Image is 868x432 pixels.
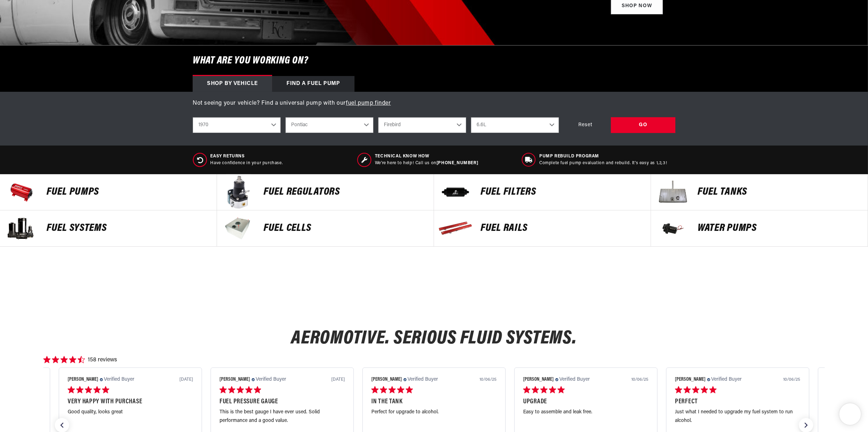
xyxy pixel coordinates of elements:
[193,76,272,92] div: Shop by vehicle
[264,223,426,234] p: FUEL Cells
[408,376,438,383] span: Verified Buyer
[698,223,860,234] p: Water Pumps
[611,117,675,133] div: GO
[285,117,373,133] select: Make
[675,386,717,395] div: 5.0 out of 5 stars
[88,356,117,365] span: 158 reviews
[217,174,434,210] a: FUEL REGULATORS FUEL REGULATORS
[675,376,705,383] span: [PERSON_NAME]
[272,76,355,92] div: Find a Fuel Pump
[4,174,39,210] img: Fuel Pumps
[217,210,434,247] a: FUEL Cells FUEL Cells
[651,174,868,210] a: Fuel Tanks Fuel Tanks
[651,210,868,247] a: Water Pumps Water Pumps
[4,210,39,246] img: Fuel Systems
[655,210,690,246] img: Water Pumps
[375,153,478,160] span: Technical Know How
[331,378,345,382] div: [DATE]
[221,174,256,210] img: FUEL REGULATORS
[471,117,559,133] select: Engine
[371,376,402,383] span: [PERSON_NAME]
[481,223,643,234] p: FUEL Rails
[631,378,648,382] div: 10/06/25
[523,376,554,383] span: [PERSON_NAME]
[68,398,193,407] h3: Very happy with purchase
[523,398,648,407] h3: Upgrade
[47,223,209,234] p: Fuel Systems
[481,187,643,198] p: FUEL FILTERS
[193,117,281,133] select: Year
[378,117,466,133] select: Model
[711,376,742,383] span: Verified Buyer
[220,386,261,395] div: 5.0 out of 5 stars
[211,160,283,166] p: Have confidence in your purchase.
[193,99,675,108] p: Not seeing your vehicle? Find a universal pump with our
[559,376,590,383] span: Verified Buyer
[371,386,413,395] div: 5.0 out of 5 stars
[438,174,473,210] img: FUEL FILTERS
[291,330,577,347] h2: AEROMOTIVE. SERIOUS FLUID SYSTEMS.
[675,398,800,407] h3: Perfect
[256,376,286,383] span: Verified Buyer
[346,100,391,106] a: fuel pump finder
[264,187,426,198] p: FUEL REGULATORS
[104,376,134,383] span: Verified Buyer
[434,210,651,247] a: FUEL Rails FUEL Rails
[220,398,345,407] h3: Fuel Pressure Gauge
[371,398,497,407] h3: In the tank
[539,160,667,166] p: Complete fuel pump evaluation and rebuild. It's easy as 1,2,3!
[783,378,800,382] div: 10/06/25
[523,386,565,395] div: 5.0 out of 5 stars
[655,174,690,210] img: Fuel Tanks
[47,187,209,198] p: Fuel Pumps
[179,378,193,382] div: [DATE]
[479,378,497,382] div: 10/06/25
[220,376,250,383] span: [PERSON_NAME]
[434,174,651,210] a: FUEL FILTERS FUEL FILTERS
[698,187,860,198] p: Fuel Tanks
[175,46,693,76] h6: What are you working on?
[564,117,607,133] div: Reset
[221,210,256,246] img: FUEL Cells
[375,160,478,166] p: We’re here to help! Call us on
[539,153,667,160] span: Pump Rebuild program
[68,386,109,395] div: 5.0 out of 5 stars
[438,210,473,246] img: FUEL Rails
[68,376,98,383] span: [PERSON_NAME]
[437,161,478,165] a: [PHONE_NUMBER]
[43,356,85,365] div: 4.4 out of 5 stars
[211,153,283,160] span: Easy Returns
